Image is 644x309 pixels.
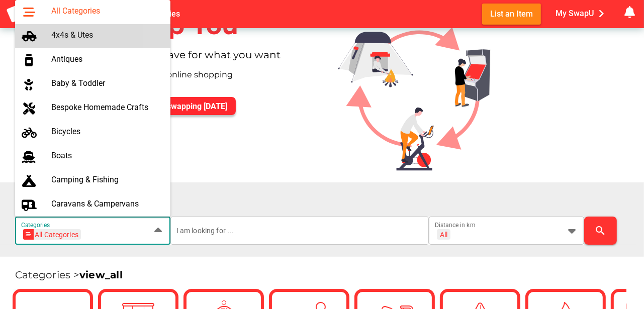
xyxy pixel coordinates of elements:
[51,6,162,16] div: All Categories
[51,30,162,40] div: 4x4s & Utes
[26,229,78,240] div: All Categories
[482,4,541,24] button: List an Item
[51,54,162,64] div: Antiques
[490,7,533,21] span: List an Item
[553,4,611,23] button: My SwapU
[51,127,162,136] div: Bicycles
[6,5,56,24] img: aSD8y5uGLpzPJLYTcYcjNu3laj1c05W5KWf0Ds+Za8uybjssssuu+yyyy677LKX2n+PWMSDJ9a87AAAAABJRU5ErkJggg==
[51,78,162,88] div: Baby & Toddler
[176,217,423,245] input: I am looking for ...
[595,225,607,237] i: search
[51,102,162,112] div: Bespoke Homemade Crafts
[594,6,609,21] i: chevron_right
[51,199,162,209] div: Caravans & Campervans
[51,151,162,160] div: Boats
[15,194,636,209] h1: Find a Swap
[15,269,123,281] span: Categories >
[556,6,609,21] span: My SwapU
[73,69,322,89] div: Swapping is the new online shopping
[73,49,322,69] div: Swap what you have for what you want
[79,269,123,281] a: view_all
[440,230,447,239] div: All
[51,175,162,184] div: Camping & Fishing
